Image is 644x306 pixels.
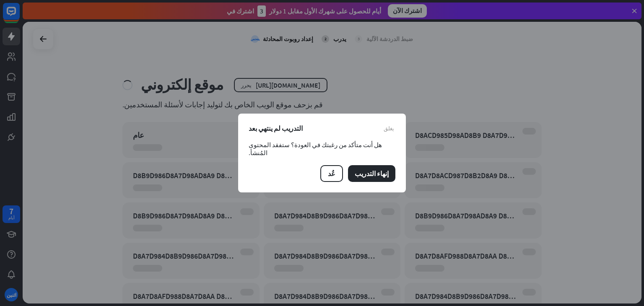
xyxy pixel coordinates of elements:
button: إنهاء التدريب [348,165,395,182]
font: يغلق [384,125,394,131]
font: عُد [328,169,335,178]
font: إنهاء التدريب [355,169,389,178]
font: هل أنت متأكد من رغبتك في العودة؟ ستفقد المحتوى المُنشأ. [249,141,382,157]
button: عُد [320,165,343,182]
font: التدريب لم ينتهي بعد [249,124,303,132]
